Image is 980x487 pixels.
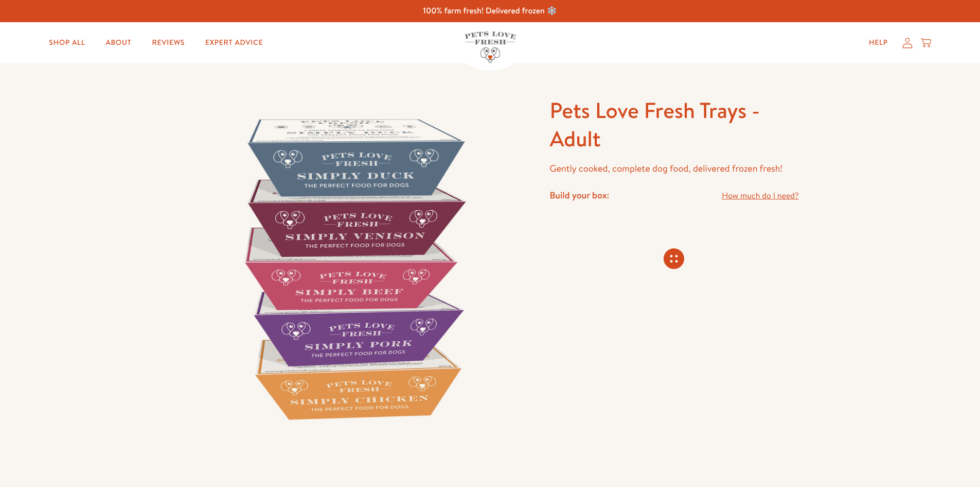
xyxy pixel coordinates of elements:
[465,31,516,63] img: Pets Love Fresh
[197,32,271,53] a: Expert Advice
[722,189,798,203] a: How much do I need?
[41,32,93,53] a: Shop All
[549,96,798,153] h1: Pets Love Fresh Trays - Adult
[97,32,139,53] a: About
[182,96,525,441] img: Pets Love Fresh Trays - Adult
[144,32,193,53] a: Reviews
[549,189,609,201] h4: Build your box:
[549,161,798,177] p: Gently cooked, complete dog food, delivered frozen fresh!
[861,32,896,53] a: Help
[664,248,684,269] svg: Connecting store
